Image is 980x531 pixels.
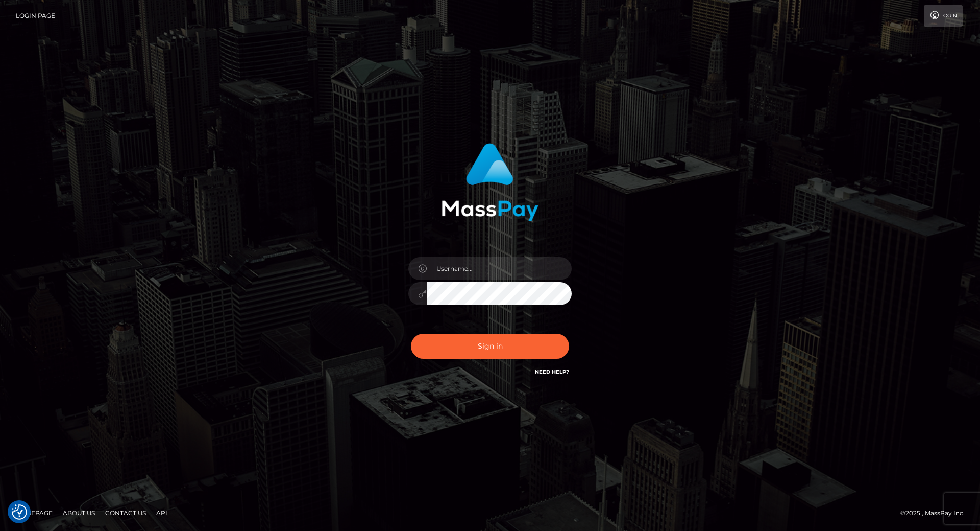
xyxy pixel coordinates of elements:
[427,257,572,280] input: Username...
[12,504,27,520] button: Consent Preferences
[535,368,569,375] a: Need Help?
[152,505,171,521] a: API
[59,505,99,521] a: About Us
[12,504,27,520] img: Revisit consent button
[924,5,963,27] a: Login
[442,143,538,221] img: MassPay Login
[16,5,55,27] a: Login Page
[11,505,57,521] a: Homepage
[900,507,972,519] div: © 2025 , MassPay Inc.
[101,505,150,521] a: Contact Us
[411,334,569,359] button: Sign in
